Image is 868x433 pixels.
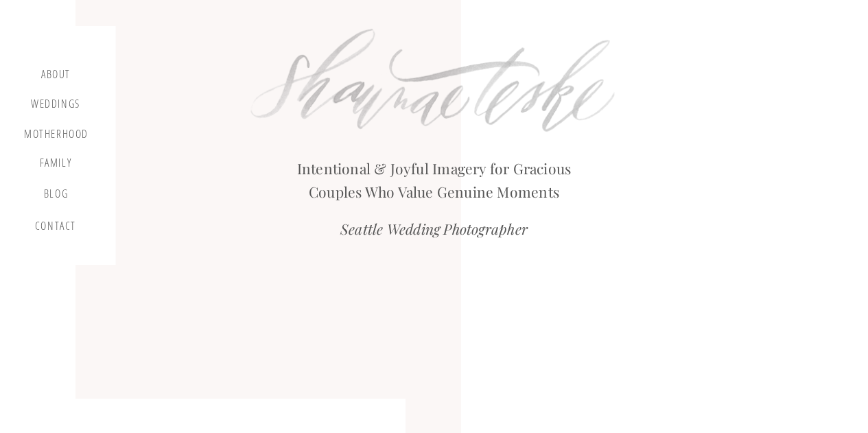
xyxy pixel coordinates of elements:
a: blog [36,187,76,207]
a: Weddings [30,97,82,115]
a: motherhood [24,128,89,143]
a: contact [32,220,79,238]
h2: Intentional & Joyful Imagery for Gracious Couples Who Value Genuine Moments [282,157,587,197]
a: about [36,68,76,84]
a: Family [30,156,82,174]
i: Seattle Wedding Photographer [340,219,528,238]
